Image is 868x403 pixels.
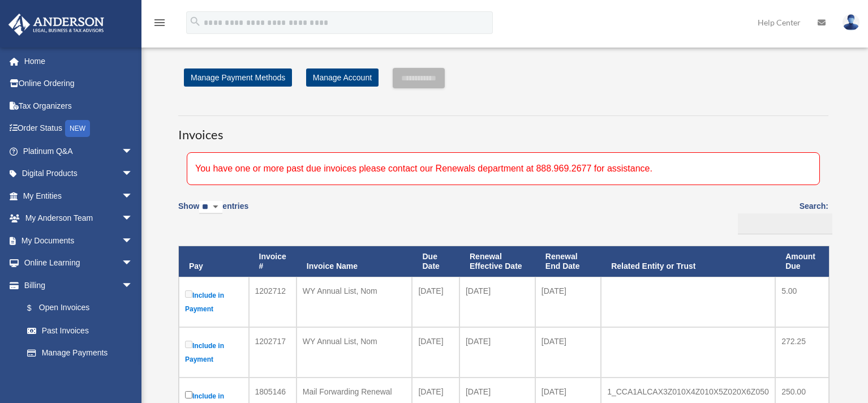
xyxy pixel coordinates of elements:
[16,297,139,320] a: $Open Invoices
[185,338,243,366] label: Include in Payment
[33,301,39,315] span: $
[775,327,829,378] td: 272.25
[535,327,601,378] td: [DATE]
[185,341,192,348] input: Include in Payment
[775,277,829,327] td: 5.00
[535,246,601,277] th: Renewal End Date: activate to sort column ascending
[199,201,222,214] select: Showentries
[184,68,292,87] a: Manage Payment Methods
[249,327,297,378] td: 1202717
[122,229,144,252] span: arrow_drop_down
[8,364,150,387] a: Events Calendar
[8,274,144,297] a: Billingarrow_drop_down
[185,288,243,316] label: Include in Payment
[8,140,150,162] a: Platinum Q&Aarrow_drop_down
[8,207,150,230] a: My Anderson Teamarrow_drop_down
[412,277,459,327] td: [DATE]
[122,185,144,208] span: arrow_drop_down
[65,120,90,137] div: NEW
[122,162,144,186] span: arrow_drop_down
[189,15,201,28] i: search
[8,95,150,117] a: Tax Organizers
[734,199,828,234] label: Search:
[187,152,820,185] div: You have one or more past due invoices please contact our Renewals department at 888.969.2677 for...
[179,246,249,277] th: Pay: activate to sort column descending
[459,277,535,327] td: [DATE]
[185,391,192,398] input: Include in Payment
[738,213,832,235] input: Search:
[153,20,166,29] a: menu
[601,246,775,277] th: Related Entity or Trust: activate to sort column ascending
[8,185,150,207] a: My Entitiesarrow_drop_down
[8,162,150,185] a: Digital Productsarrow_drop_down
[249,246,297,277] th: Invoice #: activate to sort column ascending
[843,14,860,31] img: User Pic
[185,290,192,298] input: Include in Payment
[303,333,406,349] div: WY Annual List, Nom
[535,277,601,327] td: [DATE]
[303,283,406,299] div: WY Annual List, Nom
[178,199,248,225] label: Show entries
[412,246,459,277] th: Due Date: activate to sort column ascending
[8,50,150,72] a: Home
[775,246,829,277] th: Amount Due: activate to sort column ascending
[297,246,412,277] th: Invoice Name: activate to sort column ascending
[412,327,459,378] td: [DATE]
[122,207,144,230] span: arrow_drop_down
[178,115,828,144] h3: Invoices
[122,140,144,163] span: arrow_drop_down
[303,384,406,400] div: Mail Forwarding Renewal
[249,277,297,327] td: 1202712
[8,252,150,275] a: Online Learningarrow_drop_down
[16,319,144,342] a: Past Invoices
[5,14,108,36] img: Anderson Advisors Platinum Portal
[459,327,535,378] td: [DATE]
[153,16,166,29] i: menu
[16,342,144,365] a: Manage Payments
[8,72,150,95] a: Online Ordering
[306,68,379,87] a: Manage Account
[459,246,535,277] th: Renewal Effective Date: activate to sort column ascending
[122,252,144,275] span: arrow_drop_down
[122,274,144,297] span: arrow_drop_down
[8,229,150,252] a: My Documentsarrow_drop_down
[8,117,150,140] a: Order StatusNEW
